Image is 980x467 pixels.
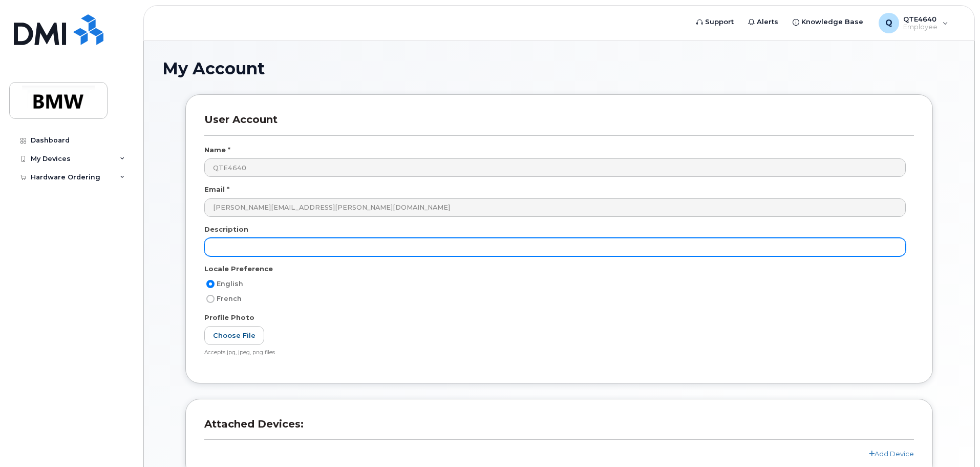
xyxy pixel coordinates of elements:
label: Name * [204,145,230,155]
a: Add Device [869,450,914,458]
input: English [206,280,215,288]
label: Profile Photo [204,313,254,322]
label: Locale Preference [204,264,273,274]
input: French [206,295,215,303]
span: French [217,295,242,302]
span: English [217,280,243,288]
label: Choose File [204,326,264,345]
h3: Attached Devices: [204,418,914,440]
h1: My Account [162,59,956,77]
label: Email * [204,185,229,194]
label: Description [204,225,248,234]
h3: User Account [204,113,914,135]
iframe: Messenger Launcher [935,422,972,459]
div: Accepts jpg, jpeg, png files [204,349,906,357]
